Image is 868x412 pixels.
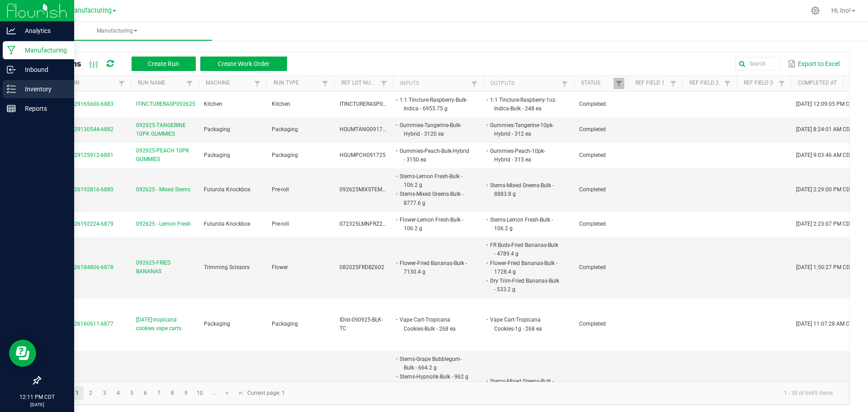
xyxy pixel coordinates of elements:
[68,7,112,14] span: Manufacturing
[136,121,193,138] span: 092925-TANGERINE 10PK GUMMIES
[116,78,127,89] a: Filter
[179,386,193,400] a: Page 9
[398,259,470,276] li: Flower-Fried Bananas-Bulk - 7130.4 g
[579,101,606,107] span: Completed
[810,6,821,15] div: Manage settings
[613,78,624,89] a: Filter
[272,152,298,158] span: Packaging
[831,7,851,14] span: Hi, Ino!
[16,64,70,75] p: Inbound
[4,393,70,401] p: 12:11 PM CDT
[735,57,780,71] input: Search
[7,104,16,113] inline-svg: Reports
[398,95,470,113] li: 1:1 Tincture-Raspberry-Bulk-Indica - 6955.75 g
[139,386,152,400] a: Page 6
[489,259,560,276] li: Flower-Fried Bananas-Bulk - 1728.4 g
[252,78,263,89] a: Filter
[47,56,294,71] div: All Runs
[272,126,298,133] span: Packaging
[148,60,179,67] span: Create Run
[46,101,113,107] span: MP-20250929165600-6883
[398,315,470,333] li: Vape Cart-Tropicana Cookies-Bulk - 268 ea
[398,121,470,138] li: Gummies-Tangerine-Bulk-Hybrid - 3120 ea
[340,317,383,331] span: IDist-090925-BLK-TC
[272,186,289,193] span: Pre-roll
[489,377,560,394] li: Stems-Mixed Greens-Bulk - 8777.6 g
[204,221,250,227] span: Futurola Knockbox
[9,340,36,367] iframe: Resource center
[272,101,290,107] span: Kitchen
[204,321,230,327] span: Packaging
[722,78,733,89] a: Filter
[7,65,16,74] inline-svg: Inbound
[398,189,470,207] li: Stems-Mixed Greens-Bulk - 8777.6 g
[7,46,16,55] inline-svg: Manufacturing
[340,126,389,133] span: HGUMTANG091725
[204,101,222,107] span: Kitchen
[579,126,606,133] span: Completed
[776,78,787,89] a: Filter
[132,57,196,71] button: Create Run
[71,386,84,400] a: Page 1
[579,264,606,270] span: Completed
[237,389,245,397] span: Go to the last page
[234,386,247,400] a: Go to the last page
[668,78,679,89] a: Filter
[46,221,113,227] span: MP-20250926192224-6879
[579,221,606,227] span: Completed
[272,221,289,227] span: Pre-roll
[16,25,70,36] p: Analytics
[340,186,389,193] span: 092625MIXSTEMPR
[16,103,70,114] p: Reports
[398,172,470,189] li: Stems-Lemon Fresh-Bulk - 106.2 g
[483,76,574,92] th: Outputs
[166,386,179,400] a: Page 8
[136,147,193,164] span: 092925-PEACH 10PK GUMMIES
[290,386,840,401] kendo-pager-info: 1 - 30 of 6685 items
[16,45,70,56] p: Manufacturing
[489,241,560,258] li: FR Buds-Fried Bananas-Bulk - 4789.4 g
[489,95,560,113] li: 1:1 Tincture-Raspberry-1oz-Indica-Bulk - 248 ea
[489,181,560,199] li: Stems-Mixed Greens-Bulk - 8883.8 g
[46,321,113,327] span: MP-20250926160611-6877
[489,276,560,294] li: Dry Trim-Fried Bananas-Bulk - 533.2 g
[204,186,250,193] span: Futurola Knockbox
[272,264,288,270] span: Flower
[125,386,138,400] a: Page 5
[47,80,116,87] a: ExtractionSortable
[136,259,193,276] span: 092625-FRIED BANANAS
[786,56,842,71] button: Export to Excel
[489,315,560,333] li: Vape Cart-Tropicana Cookies-1g - 268 ea
[7,85,16,94] inline-svg: Inventory
[4,401,70,408] p: [DATE]
[320,78,330,89] a: Filter
[398,372,470,381] li: Stems-Hypnotik-Bulk - 962 g
[581,80,613,87] a: StatusSortable
[136,100,195,109] span: ITINCTURERASP092625
[200,57,287,71] button: Create Work Order
[796,321,856,327] span: [DATE] 11:07:28 AM CDT
[206,80,251,87] a: MachineSortable
[46,152,113,158] span: MP-20250929125912-6881
[393,76,483,92] th: Inputs
[378,78,389,89] a: Filter
[98,386,111,400] a: Page 3
[224,389,231,397] span: Go to the next page
[46,264,113,270] span: MP-20250926184806-6878
[469,78,480,90] a: Filter
[22,27,212,35] span: Manufacturing
[204,264,250,270] span: Trimming Scissors
[207,386,220,400] a: Page 11
[398,215,470,233] li: Flower-Lemon Fresh-Bulk - 106.2 g
[218,60,269,67] span: Create Work Order
[689,80,722,87] a: Ref Field 2Sortable
[152,386,165,400] a: Page 7
[796,186,853,193] span: [DATE] 2:29:00 PM CDT
[579,186,606,193] span: Completed
[136,316,193,333] span: [DATE]-tropicana cookies vape carts
[340,101,399,107] span: ITINCTURERASP092625
[46,126,113,133] span: MP-20250929130544-6882
[138,80,184,87] a: Run NameSortable
[796,101,856,107] span: [DATE] 12:09:05 PM CDT
[136,185,190,194] span: 092625 - Mixed Stems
